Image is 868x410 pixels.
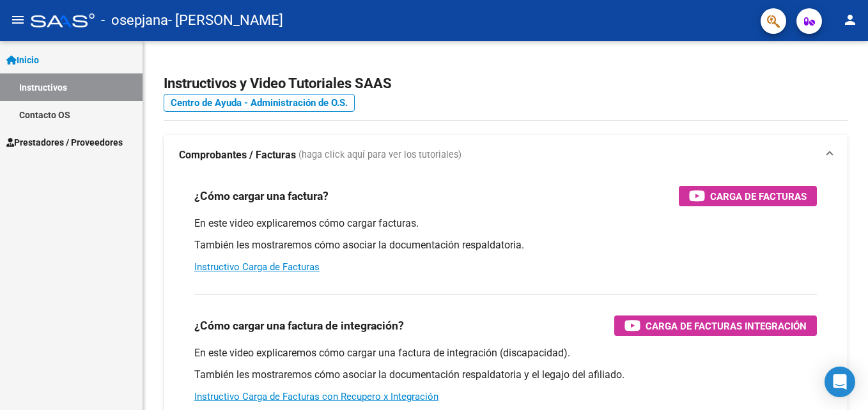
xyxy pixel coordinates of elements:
button: Carga de Facturas [679,186,817,206]
a: Instructivo Carga de Facturas [194,261,320,273]
div: Open Intercom Messenger [825,367,855,397]
p: También les mostraremos cómo asociar la documentación respaldatoria y el legajo del afiliado. [194,368,817,382]
span: Prestadores / Proveedores [6,135,123,149]
span: Carga de Facturas Integración [646,318,807,334]
p: También les mostraremos cómo asociar la documentación respaldatoria. [194,238,817,252]
span: - osepjana [101,6,168,34]
span: (haga click aquí para ver los tutoriales) [298,148,461,162]
mat-expansion-panel-header: Comprobantes / Facturas (haga click aquí para ver los tutoriales) [164,135,848,176]
p: En este video explicaremos cómo cargar una factura de integración (discapacidad). [194,346,817,360]
mat-icon: person [842,12,858,27]
h3: ¿Cómo cargar una factura? [194,187,329,205]
button: Carga de Facturas Integración [614,315,817,336]
mat-icon: menu [10,12,26,27]
h2: Instructivos y Video Tutoriales SAAS [164,72,848,96]
strong: Comprobantes / Facturas [179,148,296,162]
h3: ¿Cómo cargar una factura de integración? [194,317,404,335]
span: - [PERSON_NAME] [168,6,283,34]
a: Centro de Ayuda - Administración de O.S. [164,94,355,112]
a: Instructivo Carga de Facturas con Recupero x Integración [194,391,438,402]
span: Carga de Facturas [710,188,807,204]
span: Inicio [6,53,39,67]
p: En este video explicaremos cómo cargar facturas. [194,216,817,231]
